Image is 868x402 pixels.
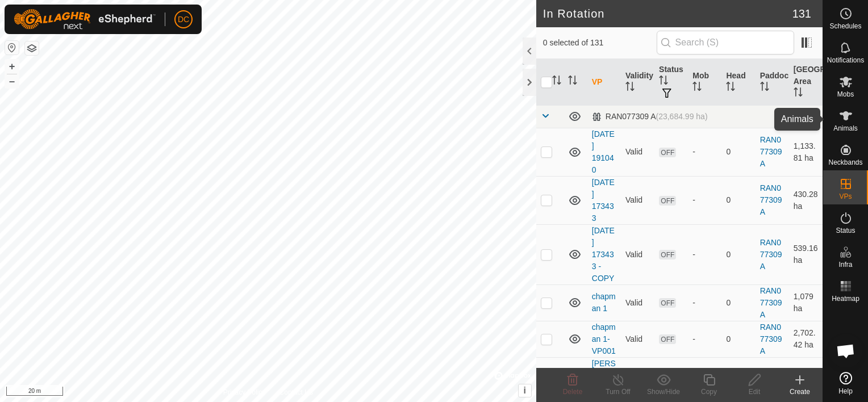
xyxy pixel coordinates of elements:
[828,159,862,166] span: Neckbands
[721,59,755,106] th: Head
[726,83,735,93] p-sorticon: Activate to sort
[592,323,616,355] a: chapman 1-VP001
[621,224,654,284] td: Valid
[789,321,823,357] td: 2,702.42 ha
[654,59,688,106] th: Status
[692,194,717,206] div: -
[688,59,721,106] th: Mob
[657,31,794,55] input: Search (S)
[223,387,266,397] a: Privacy Policy
[721,284,755,321] td: 0
[832,295,859,302] span: Heatmap
[587,59,621,106] th: VP
[592,129,615,174] a: [DATE] 191040
[829,334,863,368] a: Open chat
[829,23,861,30] span: Schedules
[833,125,858,132] span: Animals
[568,77,577,86] p-sorticon: Activate to sort
[760,238,782,271] a: RAN077309 A
[838,388,853,395] span: Help
[279,387,313,397] a: Contact Us
[5,74,19,88] button: –
[592,226,615,283] a: [DATE] 173433 - COPY
[721,224,755,284] td: 0
[621,321,654,357] td: Valid
[836,227,855,234] span: Status
[732,387,777,397] div: Edit
[625,83,635,93] p-sorticon: Activate to sort
[592,112,708,122] div: RAN077309 A
[592,292,616,313] a: chapman 1
[789,224,823,284] td: 539.16 ha
[552,77,561,86] p-sorticon: Activate to sort
[659,250,676,259] span: OFF
[792,5,811,22] span: 131
[659,334,676,344] span: OFF
[756,59,789,106] th: Paddock
[656,112,708,121] span: (23,684.99 ha)
[621,284,654,321] td: Valid
[659,148,676,157] span: OFF
[14,9,156,30] img: Gallagher Logo
[827,57,864,64] span: Notifications
[692,333,717,345] div: -
[25,41,39,55] button: Map Layers
[686,387,732,397] div: Copy
[760,135,782,168] a: RAN077309 A
[721,128,755,176] td: 0
[592,178,615,223] a: [DATE] 173433
[692,297,717,309] div: -
[789,59,823,106] th: [GEOGRAPHIC_DATA] Area
[789,128,823,176] td: 1,133.81 ha
[794,89,803,98] p-sorticon: Activate to sort
[641,387,686,397] div: Show/Hide
[563,388,583,396] span: Delete
[659,77,668,86] p-sorticon: Activate to sort
[621,176,654,224] td: Valid
[760,83,769,93] p-sorticon: Activate to sort
[621,59,654,106] th: Validity
[524,386,526,395] span: i
[543,37,657,49] span: 0 selected of 131
[5,41,19,55] button: Reset Map
[760,323,782,355] a: RAN077309 A
[621,128,654,176] td: Valid
[692,83,702,93] p-sorticon: Activate to sort
[777,387,823,397] div: Create
[692,146,717,158] div: -
[595,387,641,397] div: Turn Off
[543,7,792,20] h2: In Rotation
[839,193,852,200] span: VPs
[692,249,717,261] div: -
[789,284,823,321] td: 1,079 ha
[721,321,755,357] td: 0
[659,298,676,308] span: OFF
[823,367,868,399] a: Help
[838,261,852,268] span: Infra
[760,183,782,216] a: RAN077309 A
[178,14,189,26] span: DC
[837,91,854,98] span: Mobs
[721,176,755,224] td: 0
[659,196,676,206] span: OFF
[519,384,531,397] button: i
[789,176,823,224] td: 430.28 ha
[5,60,19,73] button: +
[760,286,782,319] a: RAN077309 A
